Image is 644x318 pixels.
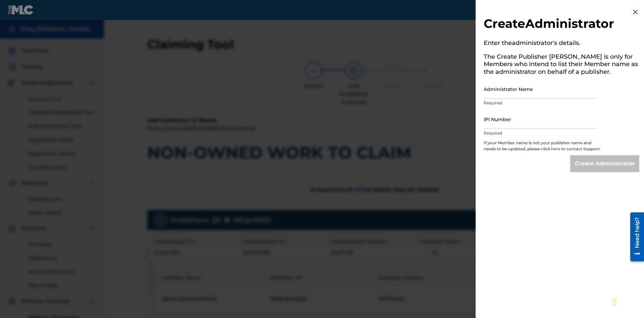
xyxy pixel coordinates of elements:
[484,16,639,33] h2: Create Administrator
[484,140,601,155] p: If your Member name is not your publisher name and needs to be updated, please click to contact S...
[610,286,644,318] iframe: Chat Widget
[612,293,616,313] div: Drag
[484,37,639,51] h5: Enter the administrator 's details.
[484,51,639,80] h5: The Create Publisher [PERSON_NAME] is only for Members who intend to list their Member name as th...
[625,209,644,266] iframe: Resource Center
[484,130,597,136] p: Required
[551,146,561,151] a: here
[484,100,597,106] p: Required
[8,5,34,15] img: MLC Logo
